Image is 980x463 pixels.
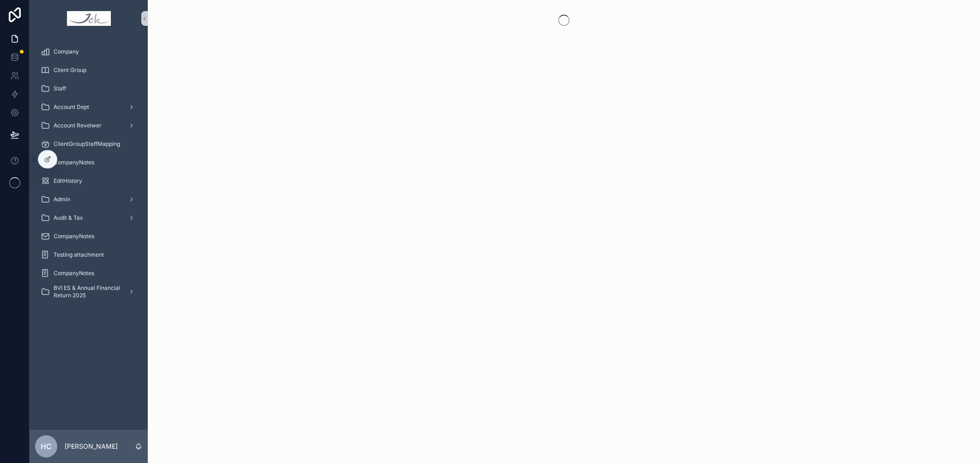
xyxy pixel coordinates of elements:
span: BVI ES & Annual Financial Return 2025 [54,284,121,299]
span: CompanyNotes [54,233,94,240]
span: CompanyNotes [54,159,94,166]
span: HC [41,441,52,452]
img: App logo [67,11,111,26]
span: Company [54,48,79,55]
a: Admin [35,191,142,208]
a: Client Group [35,62,142,78]
span: Account Dept [54,103,89,111]
a: CompanyNotes [35,265,142,282]
a: Testing attachment [35,247,142,263]
a: Company [35,43,142,60]
a: Audit & Tax [35,210,142,226]
span: CompanyNotes [54,270,94,277]
span: ClientGroupStaffMapping [54,140,120,148]
span: Staff [54,85,66,92]
a: ClientGroupStaffMapping [35,136,142,152]
a: Account Dept [35,99,142,115]
div: scrollable content [30,37,148,312]
a: CompanyNotes [35,154,142,171]
span: EditHistory [54,177,82,185]
span: Account Reveiwer [54,122,102,129]
a: Account Reveiwer [35,117,142,134]
a: Staff [35,80,142,97]
span: Audit & Tax [54,214,83,222]
p: [PERSON_NAME] [65,442,118,451]
span: Client Group [54,66,86,74]
span: Testing attachment [54,251,104,259]
span: Admin [54,196,70,203]
a: BVI ES & Annual Financial Return 2025 [35,283,142,300]
a: CompanyNotes [35,228,142,245]
a: EditHistory [35,173,142,189]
